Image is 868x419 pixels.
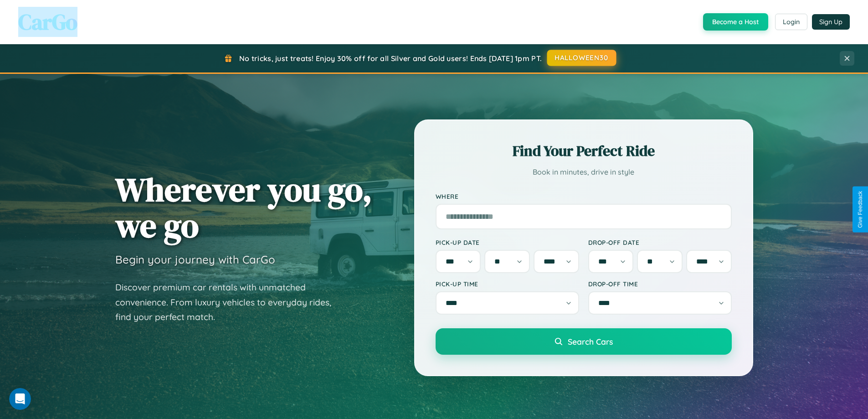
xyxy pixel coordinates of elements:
[547,50,616,66] button: HALLOWEEN30
[775,14,807,30] button: Login
[436,328,732,355] button: Search Cars
[115,280,343,325] p: Discover premium car rentals with unmatched convenience. From luxury vehicles to everyday rides, ...
[703,13,768,31] button: Become a Host
[9,388,31,410] iframe: Intercom live chat
[436,141,732,161] h2: Find Your Perfect Ride
[239,54,542,63] span: No tricks, just treats! Enjoy 30% off for all Silver and Gold users! Ends [DATE] 1pm PT.
[436,280,579,288] label: Pick-up Time
[115,171,372,243] h1: Wherever you go, we go
[568,336,613,347] span: Search Cars
[436,166,732,179] p: Book in minutes, drive in style
[115,253,275,266] h3: Begin your journey with CarGo
[857,191,863,228] div: Give Feedback
[588,280,732,288] label: Drop-off Time
[436,192,732,200] label: Where
[588,238,732,246] label: Drop-off Date
[18,7,77,37] span: CarGo
[812,14,850,30] button: Sign Up
[436,238,579,246] label: Pick-up Date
